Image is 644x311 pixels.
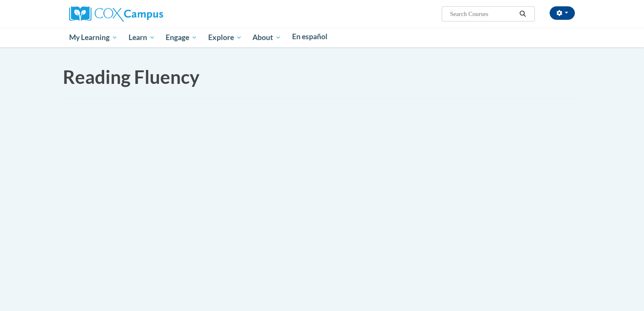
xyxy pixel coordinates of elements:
span: Learn [129,32,155,43]
a: Cox Campus [69,10,163,17]
input: Search Courses [449,9,517,19]
a: Engage [160,28,203,47]
a: En español [287,28,333,46]
span: Engage [166,32,197,43]
a: About [247,28,287,47]
span: About [252,32,281,43]
a: My Learning [64,28,123,47]
img: Cox Campus [69,6,163,21]
i:  [519,11,527,17]
span: En español [292,32,327,41]
span: Explore [208,32,242,43]
a: Explore [203,28,247,47]
a: Learn [123,28,161,47]
button: Account Settings [550,6,575,20]
span: My Learning [69,32,118,43]
span: Reading Fluency [63,66,199,88]
button: Search [517,9,529,19]
div: Main menu [56,28,588,47]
